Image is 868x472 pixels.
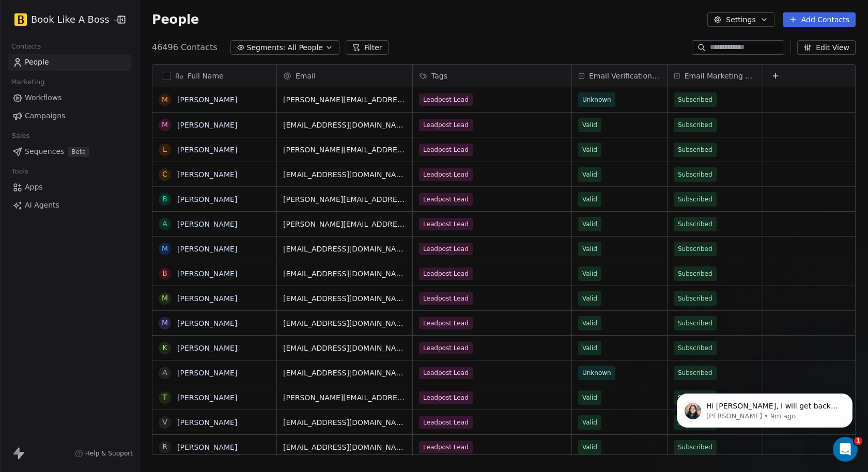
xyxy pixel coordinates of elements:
[419,243,473,255] span: Leadpost Lead
[17,18,161,38] div: If you need any help, feel free to reach out — we’re always happy to assist.
[8,107,131,124] a: Campaigns
[582,368,611,378] span: Unknown
[162,268,167,279] div: B
[177,344,237,352] a: [PERSON_NAME]
[25,146,64,157] span: Sequences
[283,145,406,155] span: [PERSON_NAME][EMAIL_ADDRESS][DOMAIN_NAME]
[296,71,316,81] span: Email
[582,219,597,229] span: Valid
[188,71,224,81] span: Full Name
[582,169,597,180] span: Valid
[45,104,190,144] div: Can I simply use the "resend to unopened" option, or do i need to create a brand new campaign and...
[50,5,117,13] h1: [PERSON_NAME]
[8,83,198,159] div: Justin says…
[288,42,323,53] span: All People
[413,65,571,87] div: Tags
[582,442,597,452] span: Valid
[7,4,26,24] button: go back
[419,292,473,305] span: Leadpost Lead
[582,417,597,428] span: Valid
[163,144,167,155] div: L
[582,318,597,328] span: Valid
[582,343,597,353] span: Valid
[678,244,712,254] span: Subscribed
[283,194,406,204] span: [PERSON_NAME][EMAIL_ADDRESS][DOMAIN_NAME]
[177,245,237,253] a: [PERSON_NAME]
[283,120,406,130] span: [EMAIL_ADDRESS][DOMAIN_NAME]
[283,293,406,304] span: [EMAIL_ADDRESS][DOMAIN_NAME]
[152,41,218,54] span: 46496 Contacts
[177,394,237,402] a: [PERSON_NAME]
[7,164,33,179] span: Tools
[25,57,49,68] span: People
[152,12,199,27] span: People
[177,334,194,351] button: Send a message…
[582,392,597,403] span: Valid
[247,42,286,53] span: Segments:
[685,71,756,81] span: Email Marketing Consent
[854,437,862,445] span: 1
[572,65,667,87] div: Email Verification Status
[678,368,712,378] span: Subscribed
[16,338,24,347] button: Emoji picker
[177,418,237,427] a: [PERSON_NAME]
[283,392,406,403] span: [PERSON_NAME][EMAIL_ADDRESS][DOMAIN_NAME]
[283,95,406,105] span: [PERSON_NAME][EMAIL_ADDRESS][PERSON_NAME][DOMAIN_NAME]
[589,71,661,81] span: Email Verification Status
[162,293,168,304] div: M
[582,95,611,105] span: Unknown
[8,54,131,71] a: People
[346,40,389,55] button: Filter
[70,231,190,242] div: I just scheduled it to send [DATE]
[419,317,473,329] span: Leadpost Lead
[283,343,406,353] span: [EMAIL_ADDRESS][DOMAIN_NAME]
[419,367,473,379] span: Leadpost Lead
[283,244,406,254] span: [EMAIL_ADDRESS][DOMAIN_NAME]
[8,179,131,196] a: Apps
[678,219,712,229] span: Subscribed
[62,210,198,263] div: Hi, thank you.I just scheduled it to send [DATE][PERSON_NAME]
[162,417,167,428] div: V
[678,269,712,279] span: Subscribed
[668,65,763,87] div: Email Marketing Consent
[283,219,406,229] span: [PERSON_NAME][EMAIL_ADDRESS][DOMAIN_NAME]
[678,194,712,204] span: Subscribed
[419,268,473,280] span: Leadpost Lead
[8,197,131,214] a: AI Agents
[162,218,167,229] div: A
[283,269,406,279] span: [EMAIL_ADDRESS][DOMAIN_NAME]
[162,169,167,180] div: C
[678,95,712,105] span: Subscribed
[797,40,856,55] button: Edit View
[25,111,65,121] span: Campaigns
[277,87,856,455] div: grid
[12,11,110,28] button: Book Like A Boss
[162,342,167,353] div: K
[162,243,168,254] div: M
[431,71,447,81] span: Tags
[177,96,237,104] a: [PERSON_NAME]
[70,216,190,226] div: Hi, thank you.
[678,318,712,328] span: Subscribed
[8,89,131,106] a: Workflows
[45,291,190,352] div: Hi [PERSON_NAME], I've confirmed my Leadpost worfklow email is now sending, but it goes to the us...
[419,144,473,156] span: Leadpost Lead
[25,200,59,211] span: AI Agents
[31,13,110,26] span: Book Like A Boss
[162,367,167,378] div: A
[85,449,133,458] span: Help & Support
[707,12,774,27] button: Settings
[419,441,473,453] span: Leadpost Lead
[8,271,198,285] div: [DATE]
[177,319,237,327] a: [PERSON_NAME]
[419,416,473,429] span: Leadpost Lead
[37,83,198,151] div: Hi thanks for the update.Can I simply use the "resend to unopened" option, or do i need to create...
[29,6,46,22] img: Profile image for Mrinal
[75,449,133,458] a: Help & Support
[14,13,27,26] img: in-Profile_black_on_yellow.jpg
[33,338,41,347] button: Gif picker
